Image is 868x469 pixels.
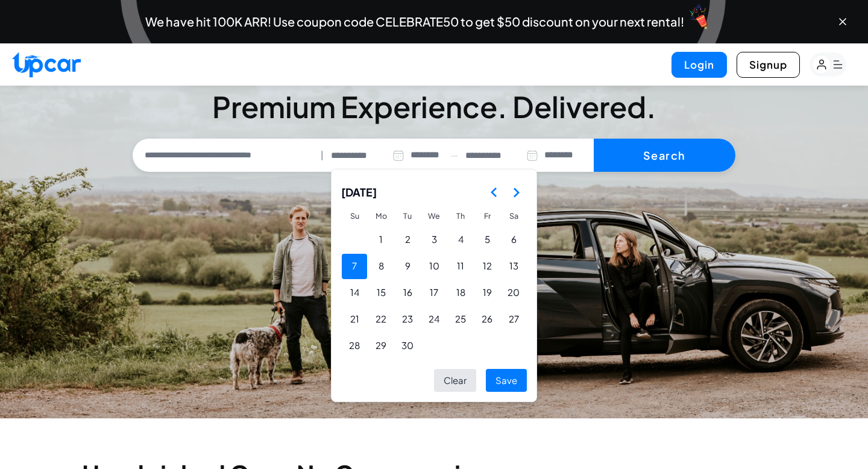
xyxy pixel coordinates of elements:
span: [DATE] [341,179,377,206]
button: Thursday, September 11th, 2025 [448,254,473,279]
button: Signup [737,52,800,78]
button: Monday, September 29th, 2025 [368,333,394,359]
th: Friday [474,206,500,227]
button: Friday, September 26th, 2025 [474,307,500,332]
button: Monday, September 1st, 2025 [368,227,394,253]
span: | [321,148,324,162]
button: Login [671,52,727,78]
button: Thursday, September 4th, 2025 [448,227,473,253]
button: Sunday, September 21st, 2025 [342,307,367,332]
th: Sunday [341,206,368,227]
button: Sunday, September 28th, 2025 [342,333,367,359]
button: Saturday, September 6th, 2025 [501,227,526,253]
button: Saturday, September 13th, 2025 [501,254,526,279]
button: Clear [434,369,476,392]
button: Wednesday, September 3rd, 2025 [421,227,447,253]
button: Saturday, September 27th, 2025 [501,307,526,332]
button: Thursday, September 18th, 2025 [448,280,473,306]
button: Tuesday, September 9th, 2025 [395,254,420,279]
th: Wednesday [421,206,447,227]
th: Tuesday [394,206,421,227]
button: Tuesday, September 30th, 2025 [395,333,420,359]
button: Close banner [837,16,849,28]
span: — [450,148,458,162]
table: September 2025 [341,206,527,359]
button: Tuesday, September 23rd, 2025 [395,307,420,332]
button: Friday, September 19th, 2025 [474,280,500,306]
button: Tuesday, September 2nd, 2025 [395,227,420,253]
button: Tuesday, September 16th, 2025 [395,280,420,306]
button: Thursday, September 25th, 2025 [448,307,473,332]
button: Friday, September 5th, 2025 [474,227,500,253]
img: Upcar Logo [12,52,81,78]
h3: Premium Experience. Delivered. [133,89,735,124]
button: Wednesday, September 24th, 2025 [421,307,447,332]
button: Friday, September 12th, 2025 [474,254,500,279]
th: Thursday [447,206,474,227]
button: Monday, September 8th, 2025 [368,254,394,279]
span: We have hit 100K ARR! Use coupon code CELEBRATE50 to get $50 discount on your next rental! [145,16,684,28]
button: Sunday, September 7th, 2025 [342,254,367,279]
button: Wednesday, September 17th, 2025 [421,280,447,306]
button: Monday, September 22nd, 2025 [368,307,394,332]
th: Saturday [500,206,527,227]
button: Monday, September 15th, 2025 [368,280,394,306]
button: Search [594,139,735,172]
button: Wednesday, September 10th, 2025 [421,254,447,279]
button: Save [486,369,527,392]
button: Go to the Previous Month [483,181,505,203]
button: Go to the Next Month [505,181,527,203]
button: Sunday, September 14th, 2025 [342,280,367,306]
th: Monday [368,206,394,227]
button: Saturday, September 20th, 2025 [501,280,526,306]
